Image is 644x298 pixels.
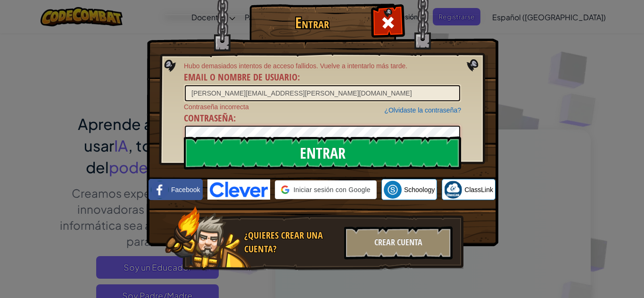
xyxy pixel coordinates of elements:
[184,71,300,84] label: :
[464,185,493,194] span: ClassLink
[171,185,200,194] span: Facebook
[184,112,233,124] span: Contraseña
[184,112,236,125] label: :
[384,106,461,114] a: ¿Olvidaste la contraseña?
[444,181,462,199] img: classlink-logo-small.png
[184,102,461,112] span: Contraseña incorrecta
[384,181,402,199] img: schoology.png
[184,61,461,71] span: Hubo demasiados intentos de acceso fallidos. Vuelve a intentarlo más tarde.
[244,229,339,256] div: ¿Quieres crear una cuenta?
[275,180,376,199] div: Iniciar sesión con Google
[252,15,372,31] h1: Entrar
[404,185,435,194] span: Schoology
[184,137,461,169] input: Entrar
[151,181,169,199] img: facebook_small.png
[207,179,271,200] img: clever-logo-blue.png
[184,71,297,83] span: Email o Nombre de usuario
[293,185,370,194] span: Iniciar sesión con Google
[344,226,453,259] div: Crear Cuenta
